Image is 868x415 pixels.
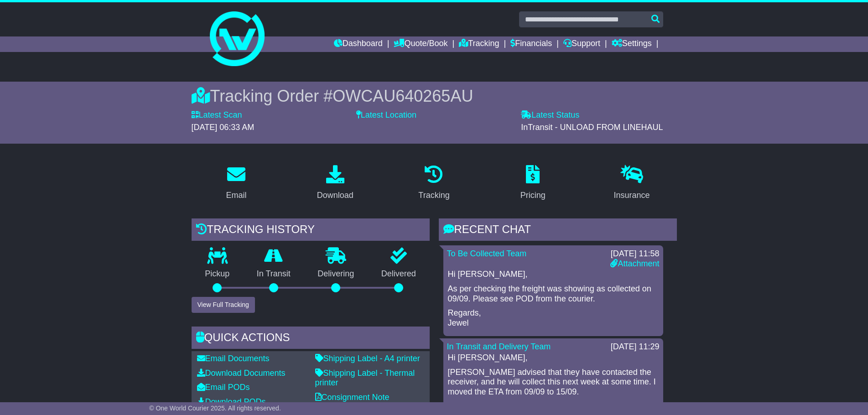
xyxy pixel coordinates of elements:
[192,269,244,279] p: Pickup
[447,249,527,258] a: To Be Collected Team
[197,354,270,363] a: Email Documents
[608,162,656,205] a: Insurance
[356,110,416,120] label: Latest Location
[197,397,266,406] a: Download PODs
[412,162,455,205] a: Tracking
[394,36,447,52] a: Quote/Book
[448,308,659,328] p: Regards, Jewel
[226,189,246,202] div: Email
[439,218,677,243] div: RECENT CHAT
[612,36,652,52] a: Settings
[192,327,430,351] div: Quick Actions
[610,259,659,268] a: Attachment
[192,218,430,243] div: Tracking history
[448,401,659,411] p: Regards,
[447,342,551,351] a: In Transit and Delivery Team
[197,368,286,378] a: Download Documents
[611,342,660,352] div: [DATE] 11:29
[521,123,663,132] span: InTransit - UNLOAD FROM LINEHAUL
[192,297,255,313] button: View Full Tracking
[220,162,252,205] a: Email
[317,189,353,202] div: Download
[459,36,499,52] a: Tracking
[304,269,368,279] p: Delivering
[614,189,650,202] div: Insurance
[192,86,677,106] div: Tracking Order #
[448,270,659,280] p: Hi [PERSON_NAME],
[315,393,390,402] a: Consignment Note
[311,162,359,205] a: Download
[192,110,242,120] label: Latest Scan
[520,189,546,202] div: Pricing
[510,36,552,52] a: Financials
[610,249,659,259] div: [DATE] 11:58
[418,189,449,202] div: Tracking
[448,284,659,304] p: As per checking the freight was showing as collected on 09/09. Please see POD from the courier.
[197,383,250,392] a: Email PODs
[243,269,304,279] p: In Transit
[521,110,579,120] label: Latest Status
[315,354,420,363] a: Shipping Label - A4 printer
[515,162,551,205] a: Pricing
[149,405,281,412] span: © One World Courier 2025. All rights reserved.
[192,123,255,132] span: [DATE] 06:33 AM
[334,36,383,52] a: Dashboard
[368,269,430,279] p: Delivered
[315,368,415,388] a: Shipping Label - Thermal printer
[448,368,659,397] p: [PERSON_NAME] advised that they have contacted the receiver, and he will collect this next week a...
[448,353,659,363] p: Hi [PERSON_NAME],
[333,87,473,105] span: OWCAU640265AU
[563,36,600,52] a: Support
